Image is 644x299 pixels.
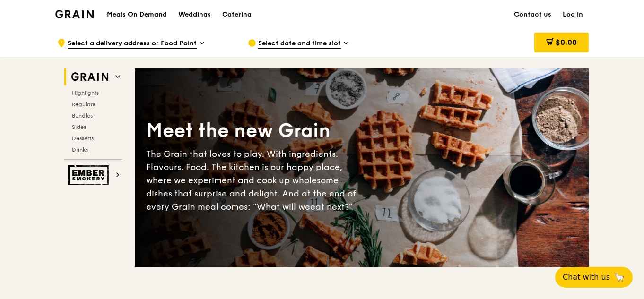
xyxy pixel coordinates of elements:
[68,39,197,49] span: Select a delivery address or Food Point
[614,272,625,283] span: 🦙
[72,146,88,153] span: Drinks
[178,0,211,29] div: Weddings
[68,165,112,185] img: Ember Smokery web logo
[217,0,257,29] a: Catering
[72,90,99,96] span: Highlights
[508,0,557,29] a: Contact us
[556,38,577,47] span: $0.00
[557,0,589,29] a: Log in
[310,202,353,212] span: eat next?”
[146,147,362,214] div: The Grain that loves to play. With ingredients. Flavours. Food. The kitchen is our happy place, w...
[72,101,95,108] span: Regulars
[222,0,252,29] div: Catering
[146,118,362,144] div: Meet the new Grain
[72,124,86,130] span: Sides
[107,10,167,19] h1: Meals On Demand
[68,68,112,85] img: Grain web logo
[555,267,633,288] button: Chat with us🦙
[72,135,94,142] span: Desserts
[563,272,610,283] span: Chat with us
[173,0,217,29] a: Weddings
[72,112,93,119] span: Bundles
[55,10,94,18] img: Grain
[258,39,341,49] span: Select date and time slot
